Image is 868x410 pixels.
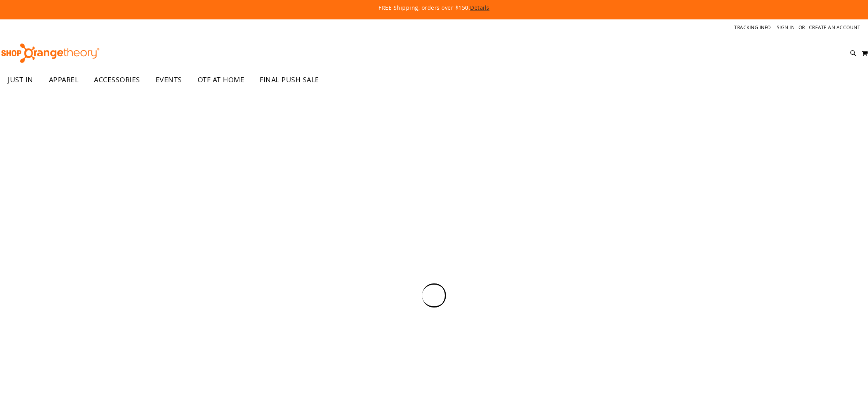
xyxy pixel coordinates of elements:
span: EVENTS [156,71,182,89]
span: ACCESSORIES [94,71,140,89]
a: APPAREL [41,71,87,89]
span: OTF AT HOME [198,71,245,89]
a: Tracking Info [734,24,771,31]
a: ACCESSORIES [86,71,148,89]
a: Sign In [777,24,795,31]
span: JUST IN [8,71,33,89]
a: Create an Account [809,24,861,31]
a: EVENTS [148,71,190,89]
a: Details [470,4,490,11]
p: FREE Shipping, orders over $150. [201,4,667,12]
span: FINAL PUSH SALE [260,71,319,89]
a: FINAL PUSH SALE [252,71,327,89]
a: OTF AT HOME [190,71,252,89]
span: APPAREL [49,71,79,89]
